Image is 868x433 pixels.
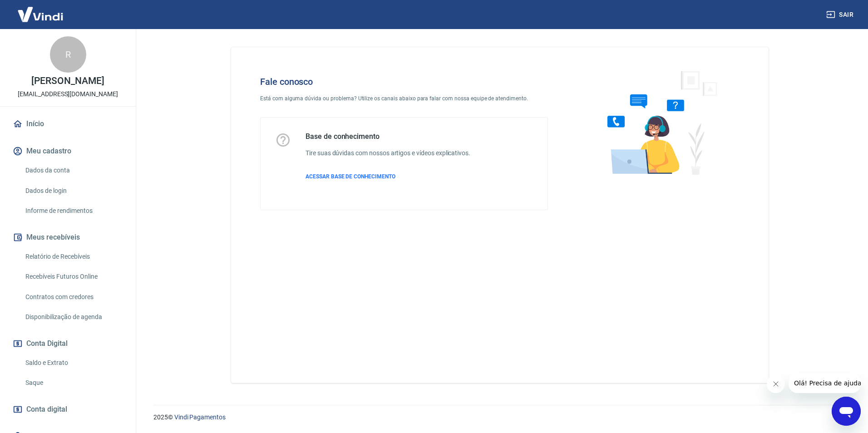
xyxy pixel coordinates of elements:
[174,413,226,421] a: Vindi Pagamentos
[789,373,861,393] iframe: Mensagem da empresa
[22,288,125,306] a: Contratos com credores
[11,114,125,134] a: Início
[306,173,395,180] span: ACESSAR BASE DE CONHECIMENTO
[22,354,125,372] a: Saldo e Extrato
[11,227,125,247] button: Meus recebíveis
[767,375,785,393] iframe: Fechar mensagem
[11,399,125,419] a: Conta digital
[50,36,86,73] div: R
[22,267,125,286] a: Recebíveis Futuros Online
[22,308,125,326] a: Disponibilização de agenda
[26,403,67,416] span: Conta digital
[832,397,861,426] iframe: Botão para abrir a janela de mensagens
[11,141,125,161] button: Meu cadastro
[18,89,118,99] p: [EMAIL_ADDRESS][DOMAIN_NAME]
[306,132,470,141] h5: Base de conhecimento
[22,247,125,266] a: Relatório de Recebíveis
[260,94,548,103] p: Está com alguma dúvida ou problema? Utilize os canais abaixo para falar com nossa equipe de atend...
[589,62,727,183] img: Fale conosco
[260,76,548,87] h4: Fale conosco
[824,6,857,23] button: Sair
[306,172,470,181] a: ACESSAR BASE DE CONHECIMENTO
[306,148,470,158] h6: Tire suas dúvidas com nossos artigos e vídeos explicativos.
[22,374,125,392] a: Saque
[11,334,125,354] button: Conta Digital
[22,202,125,220] a: Informe de rendimentos
[153,413,846,422] p: 2025 ©
[5,6,76,14] span: Olá! Precisa de ajuda?
[11,0,70,28] img: Vindi
[31,76,104,86] p: [PERSON_NAME]
[22,182,125,200] a: Dados de login
[22,161,125,180] a: Dados da conta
